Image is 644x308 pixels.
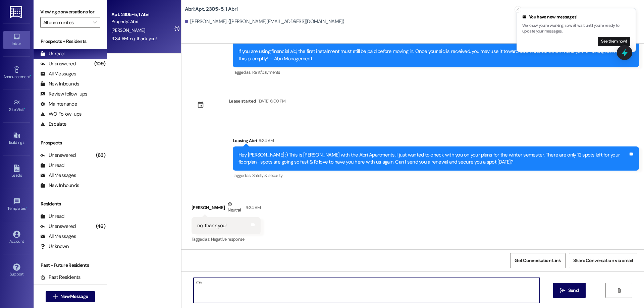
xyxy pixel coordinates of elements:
div: 9:34 AM [244,204,261,211]
a: Templates • [3,196,30,214]
span: • [30,73,31,78]
a: Buildings [3,130,30,148]
div: Review follow-ups [40,90,87,98]
div: Tagged as: [192,234,261,244]
i:  [616,288,622,293]
div: All Messages [40,70,76,77]
span: Safety & security [252,173,283,178]
div: All Messages [40,172,76,179]
span: [PERSON_NAME] [111,27,145,33]
div: (109) [93,59,107,69]
button: New Message [46,291,95,302]
i:  [53,294,58,299]
span: Share Conversation via email [573,257,633,264]
div: Tagged as: [233,171,639,180]
div: 9:34 AM [257,137,274,144]
div: Lease started [229,98,256,105]
div: no, thank you! [197,222,227,229]
div: Unknown [40,243,69,250]
button: Get Conversation Link [510,253,565,268]
span: • [24,106,25,111]
div: Past Residents [40,274,81,281]
a: Account [3,229,30,247]
span: New Message [60,293,88,300]
a: Inbox [3,31,30,49]
div: [DATE] 6:00 PM [256,98,285,105]
div: [PERSON_NAME] [192,201,261,217]
div: Apt. 2305~5, 1 Abri [111,11,173,18]
button: See them now! [598,37,630,46]
label: Viewing conversations for [40,7,100,17]
i:  [560,288,565,293]
div: Hello! This is Abri Management reminding you that your balance is overdue. Late fees will be appl... [238,26,628,62]
a: Leads [3,163,30,181]
div: Unanswered [40,223,76,230]
div: (63) [94,150,107,161]
input: All communities [43,17,90,28]
b: Abri: Apt. 2305~5, 1 Abri [185,6,237,13]
div: New Inbounds [40,182,79,189]
div: Unread [40,162,64,169]
div: Leasing Abri [233,137,639,146]
div: WO Follow-ups [40,111,82,118]
span: Negative response [211,236,245,242]
textarea: Oh d [194,278,540,303]
div: All Messages [40,233,76,240]
div: Residents [34,200,107,207]
div: Maintenance [40,101,77,108]
div: Unanswered [40,60,76,67]
div: Prospects + Residents [34,38,107,45]
div: Prospects [34,139,107,146]
i:  [93,20,97,25]
span: • [26,205,27,210]
div: Past + Future Residents [34,262,107,269]
p: We know you're working, so we'll wait until you're ready to update your messages. [522,23,630,35]
div: Hey [PERSON_NAME] :) This is [PERSON_NAME] with the Abri Apartments. I just wanted to check with ... [238,151,628,166]
button: Close toast [515,6,521,13]
div: [PERSON_NAME]. ([PERSON_NAME][EMAIL_ADDRESS][DOMAIN_NAME]) [185,18,344,25]
div: Property: Abri [111,18,173,25]
img: ResiDesk Logo [10,6,23,18]
div: Unanswered [40,152,76,159]
div: Escalate [40,121,66,128]
div: Unread [40,213,64,220]
div: Unread [40,50,64,57]
a: Site Visit • [3,97,30,115]
div: (46) [94,221,107,232]
span: Get Conversation Link [515,257,561,264]
button: Send [553,283,586,298]
div: Neutral [226,201,242,215]
div: New Inbounds [40,80,79,87]
button: Share Conversation via email [569,253,637,268]
span: Rent/payments [252,69,280,75]
span: Send [568,287,579,294]
div: Tagged as: [233,67,639,77]
div: 9:34 AM: no, thank you! [111,36,157,42]
div: You have new messages! [522,14,630,20]
a: Support [3,261,30,280]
